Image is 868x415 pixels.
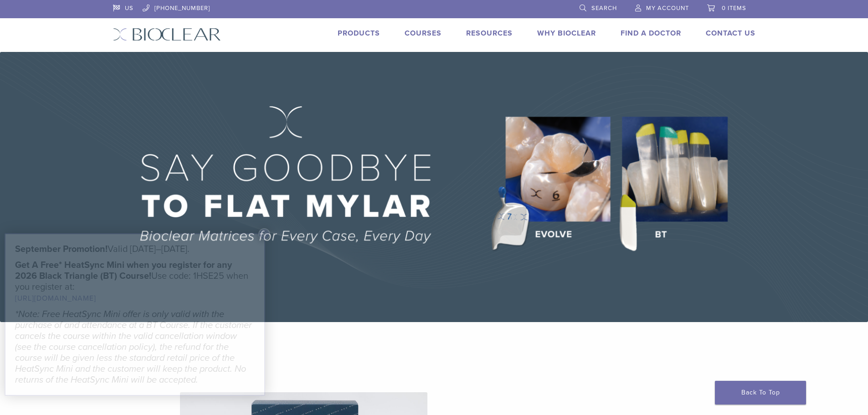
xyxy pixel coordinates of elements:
a: Resources [466,29,513,38]
span: My Account [646,5,689,12]
a: Contact Us [706,29,755,38]
a: [URL][DOMAIN_NAME] [15,294,96,303]
span: 0 items [722,5,746,12]
a: Why Bioclear [537,29,596,38]
em: *Note: Free HeatSync Mini offer is only valid with the purchase of and attendance at a BT Course.... [15,309,252,385]
h5: Use code: 1HSE25 when you register at: [15,260,255,304]
a: Products [338,29,380,38]
img: Bioclear [113,28,221,41]
a: Back To Top [715,381,806,405]
span: Search [591,5,617,12]
strong: Get A Free* HeatSync Mini when you register for any 2026 Black Triangle (BT) Course! [15,260,232,282]
strong: September Promotion! [15,244,108,255]
a: Courses [405,29,442,38]
h5: Valid [DATE]–[DATE]. [15,244,255,255]
a: Find A Doctor [621,29,681,38]
button: Close [258,228,270,240]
